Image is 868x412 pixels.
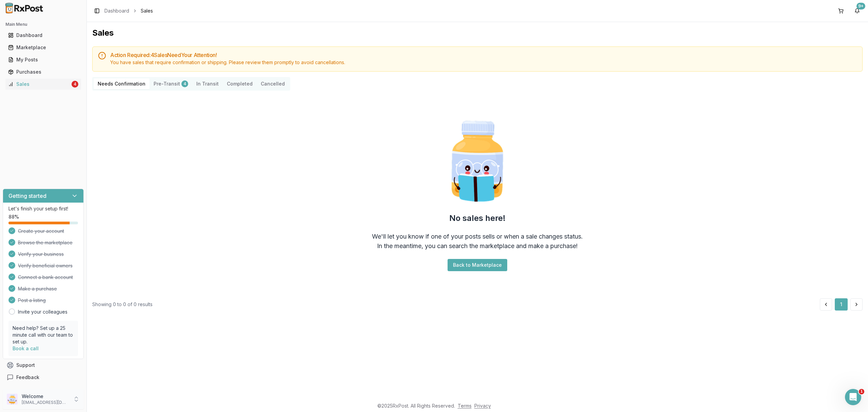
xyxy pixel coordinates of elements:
a: Purchases [5,66,81,78]
div: My Posts [8,56,78,63]
span: Browse the marketplace [18,239,73,246]
p: [EMAIL_ADDRESS][DOMAIN_NAME] [22,400,69,405]
button: Sales4 [3,79,84,90]
div: 4 [181,80,188,87]
div: Showing 0 to 0 of 0 results [92,301,153,308]
button: Pre-Transit [150,78,192,89]
span: Feedback [16,374,39,381]
div: Sales [8,81,70,88]
span: Create your account [18,228,64,235]
a: My Posts [5,54,81,66]
a: Dashboard [5,29,81,41]
h1: Sales [92,27,863,38]
span: Post a listing [18,297,46,304]
h3: Getting started [8,192,46,200]
button: In Transit [192,78,223,89]
span: Verify beneficial owners [18,262,73,269]
span: 88 % [8,213,19,220]
div: 4 [72,81,78,88]
a: Invite your colleagues [18,308,67,315]
div: 9+ [856,3,865,10]
button: 1 [835,298,848,311]
span: Connect a bank account [18,274,73,281]
span: Make a purchase [18,285,57,292]
a: Dashboard [104,7,129,14]
a: Book a call [13,345,39,351]
iframe: Intercom live chat [845,389,861,405]
h5: Action Required: 4 Sale s Need Your Attention! [110,52,857,58]
div: Purchases [8,69,78,75]
div: We'll let you know if one of your posts sells or when a sale changes status. [372,232,583,241]
span: Sales [141,7,153,14]
p: Let's finish your setup first! [8,205,78,212]
button: Feedback [3,371,84,383]
button: Marketplace [3,42,84,53]
h2: Main Menu [5,22,81,27]
button: Needs Confirmation [94,78,150,89]
button: Completed [223,78,257,89]
a: Marketplace [5,41,81,54]
button: Purchases [3,67,84,77]
a: Terms [458,403,472,409]
span: 1 [859,389,864,394]
nav: breadcrumb [104,7,153,14]
button: My Posts [3,54,84,65]
img: RxPost Logo [3,3,46,14]
img: Smart Pill Bottle [434,118,521,205]
div: Dashboard [8,32,78,39]
button: 9+ [852,5,863,16]
div: Marketplace [8,44,78,51]
button: Support [3,359,84,371]
div: You have sales that require confirmation or shipping. Please review them promptly to avoid cancel... [110,59,857,66]
button: Cancelled [257,78,289,89]
span: Verify your business [18,251,64,258]
button: Back to Marketplace [448,259,507,271]
h2: No sales here! [449,213,506,224]
p: Need help? Set up a 25 minute call with our team to set up. [13,325,74,345]
a: Sales4 [5,78,81,90]
img: User avatar [7,394,18,405]
p: Welcome [22,393,69,400]
a: Privacy [474,403,491,409]
button: Dashboard [3,30,84,41]
div: In the meantime, you can search the marketplace and make a purchase! [377,241,578,251]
